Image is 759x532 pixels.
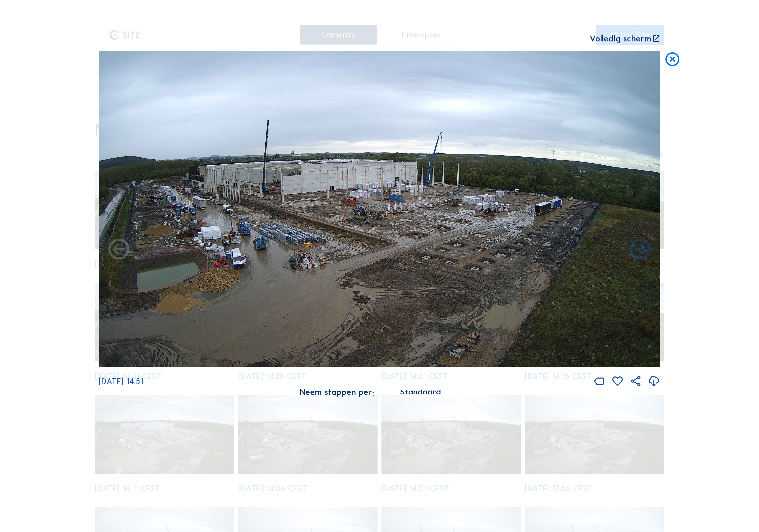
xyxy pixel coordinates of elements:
[300,388,374,396] div: Neem stappen per:
[628,237,653,263] i: Back
[99,376,143,386] span: [DATE] 14:51
[382,390,459,403] div: Standaard
[400,390,441,394] div: Standaard
[590,34,651,43] div: Volledig scherm
[99,51,660,367] img: Image
[106,237,131,263] i: Forward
